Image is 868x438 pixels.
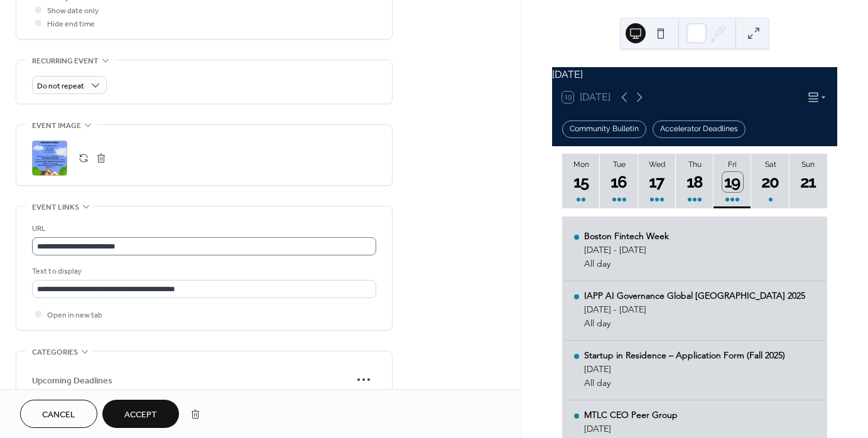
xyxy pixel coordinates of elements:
[47,309,102,322] span: Open in new tab
[717,160,747,169] div: Fri
[638,154,676,209] button: Wed17
[755,160,785,169] div: Sat
[722,172,743,193] div: 19
[584,363,785,375] div: [DATE]
[642,160,672,169] div: Wed
[42,409,75,422] span: Cancel
[584,258,669,269] div: All day
[562,120,646,138] div: Community Bulletin
[552,67,837,82] div: [DATE]
[647,172,668,193] div: 17
[676,154,713,209] button: Thu18
[102,400,179,428] button: Accept
[680,160,710,169] div: Thu
[584,377,785,388] div: All day
[32,265,374,278] div: Text to display
[609,172,629,193] div: 16
[793,160,823,169] div: Sun
[47,18,95,31] span: Hide end time
[584,290,805,301] div: IAPP AI Governance Global [GEOGRAPHIC_DATA] 2025
[584,423,678,434] div: [DATE]
[32,141,67,176] div: ;
[584,318,805,329] div: All day
[47,4,99,18] span: Show date only
[571,172,592,193] div: 15
[32,55,99,68] span: Recurring event
[584,304,805,315] div: [DATE] - [DATE]
[584,350,785,361] div: Startup in Residence – Application Form (Fall 2025)
[760,172,781,193] div: 20
[566,160,596,169] div: Mon
[751,154,789,209] button: Sat20
[604,160,634,169] div: Tue
[584,409,678,420] div: MTLC CEO Peer Group
[713,154,751,209] button: Fri19
[798,172,819,193] div: 21
[20,400,97,428] button: Cancel
[562,154,600,209] button: Mon15
[32,119,81,132] span: Event image
[32,346,78,359] span: Categories
[789,154,827,209] button: Sun21
[37,79,84,93] span: Do not repeat
[600,154,637,209] button: Tue16
[32,222,374,235] div: URL
[584,244,669,255] div: [DATE] - [DATE]
[685,172,705,193] div: 18
[653,120,746,138] div: Accelerator Deadlines
[32,201,79,214] span: Event links
[584,230,669,242] div: Boston Fintech Week
[32,374,351,387] span: Upcoming Deadlines
[124,409,157,422] span: Accept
